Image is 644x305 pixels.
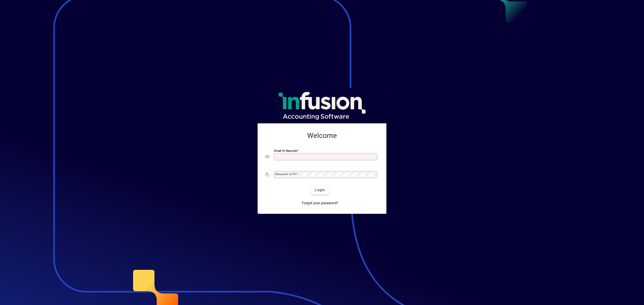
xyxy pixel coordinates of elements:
a: Forgot your password? [300,199,340,208]
mat-label: Password or Pin [275,172,297,176]
button: Login [311,186,329,195]
span: Forgot your password? [302,200,338,206]
mat-label: Email or Barcode [274,149,297,152]
span: Login [315,187,325,193]
h2: Welcome [266,131,378,140]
